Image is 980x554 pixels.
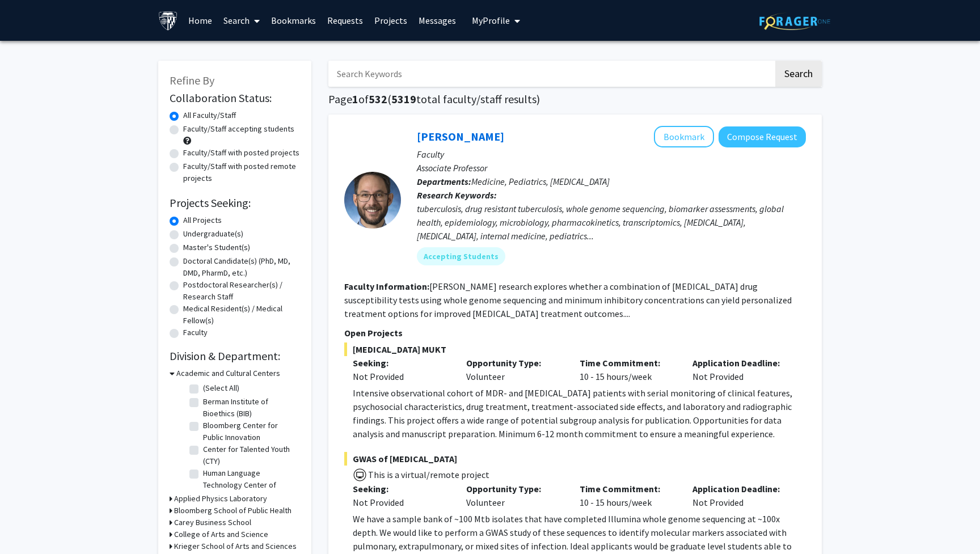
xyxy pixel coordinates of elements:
[344,281,429,292] b: Faculty Information:
[344,342,806,356] span: [MEDICAL_DATA] MUKT
[471,176,610,187] span: Medicine, Pediatrics, [MEDICAL_DATA]
[183,109,236,121] label: All Faculty/Staff
[183,255,300,279] label: Doctoral Candidate(s) (PhD, MD, DMD, PharmD, etc.)
[203,382,239,394] label: (Select All)
[775,61,822,87] button: Search
[218,1,265,40] a: Search
[328,92,822,106] h1: Page of ( total faculty/staff results)
[417,129,504,143] a: [PERSON_NAME]
[654,126,714,147] button: Add Jeffrey Tornheim to Bookmarks
[183,327,208,339] label: Faculty
[9,503,48,545] iframe: Chat
[344,326,806,340] p: Open Projects
[174,528,268,540] h3: College of Arts and Science
[353,482,449,496] p: Seeking:
[174,505,292,517] h3: Bloomberg School of Public Health
[458,482,571,509] div: Volunteer
[417,147,806,161] p: Faculty
[367,469,489,480] span: This is a virtual/remote project
[353,386,806,441] p: Intensive observational cohort of MDR- and [MEDICAL_DATA] patients with serial monitoring of clin...
[174,540,297,552] h3: Krieger School of Arts and Sciences
[170,73,214,87] span: Refine By
[183,123,294,135] label: Faculty/Staff accepting students
[684,482,797,509] div: Not Provided
[183,279,300,303] label: Postdoctoral Researcher(s) / Research Staff
[580,482,676,496] p: Time Commitment:
[203,467,297,503] label: Human Language Technology Center of Excellence (HLTCOE)
[466,356,563,370] p: Opportunity Type:
[571,356,685,383] div: 10 - 15 hours/week
[369,1,413,40] a: Projects
[719,126,806,147] button: Compose Request to Jeffrey Tornheim
[158,11,178,31] img: Johns Hopkins University Logo
[417,247,505,265] mat-chip: Accepting Students
[328,61,774,87] input: Search Keywords
[203,443,297,467] label: Center for Talented Youth (CTY)
[183,160,300,184] label: Faculty/Staff with posted remote projects
[472,15,510,26] span: My Profile
[692,356,789,370] p: Application Deadline:
[265,1,322,40] a: Bookmarks
[322,1,369,40] a: Requests
[183,303,300,327] label: Medical Resident(s) / Medical Fellow(s)
[417,202,806,243] div: tuberculosis, drug resistant tuberculosis, whole genome sequencing, biomarker assessments, global...
[571,482,685,509] div: 10 - 15 hours/week
[183,228,243,240] label: Undergraduate(s)
[352,92,358,106] span: 1
[203,396,297,420] label: Berman Institute of Bioethics (BIB)
[170,196,300,210] h2: Projects Seeking:
[417,161,806,175] p: Associate Professor
[344,452,806,466] span: GWAS of [MEDICAL_DATA]
[391,92,416,106] span: 5319
[580,356,676,370] p: Time Commitment:
[759,12,830,30] img: ForagerOne Logo
[183,1,218,40] a: Home
[183,147,299,159] label: Faculty/Staff with posted projects
[174,493,267,505] h3: Applied Physics Laboratory
[174,517,251,528] h3: Carey Business School
[353,496,449,509] div: Not Provided
[417,176,471,187] b: Departments:
[692,482,789,496] p: Application Deadline:
[413,1,462,40] a: Messages
[203,420,297,443] label: Bloomberg Center for Public Innovation
[353,356,449,370] p: Seeking:
[176,367,280,379] h3: Academic and Cultural Centers
[466,482,563,496] p: Opportunity Type:
[183,242,250,253] label: Master's Student(s)
[353,370,449,383] div: Not Provided
[458,356,571,383] div: Volunteer
[417,189,497,201] b: Research Keywords:
[369,92,387,106] span: 532
[684,356,797,383] div: Not Provided
[170,91,300,105] h2: Collaboration Status:
[344,281,792,319] fg-read-more: [PERSON_NAME] research explores whether a combination of [MEDICAL_DATA] drug susceptibility tests...
[170,349,300,363] h2: Division & Department:
[183,214,222,226] label: All Projects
